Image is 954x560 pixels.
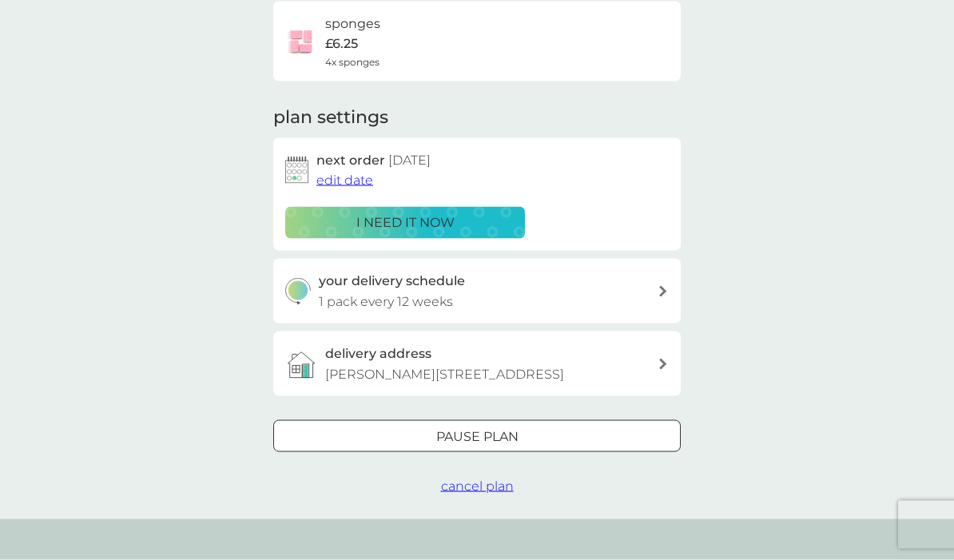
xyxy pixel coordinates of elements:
span: cancel plan [441,479,514,494]
button: cancel plan [441,476,514,497]
span: [DATE] [388,153,431,168]
button: Pause plan [273,420,681,452]
button: i need it now [285,207,525,239]
p: 1 pack every 12 weeks [319,292,453,312]
h2: next order [316,150,431,171]
h2: plan settings [273,105,388,130]
a: delivery address[PERSON_NAME][STREET_ADDRESS] [273,332,681,396]
p: Pause plan [436,427,519,447]
h3: delivery address [325,344,431,364]
h3: your delivery schedule [319,271,465,292]
span: edit date [316,173,373,188]
p: [PERSON_NAME][STREET_ADDRESS] [325,364,564,385]
p: £6.25 [325,34,358,54]
h6: sponges [325,14,380,34]
button: your delivery schedule1 pack every 12 weeks [273,259,681,324]
p: i need it now [356,212,455,233]
img: sponges [285,26,317,58]
span: 4x sponges [325,54,380,70]
button: edit date [316,170,373,191]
